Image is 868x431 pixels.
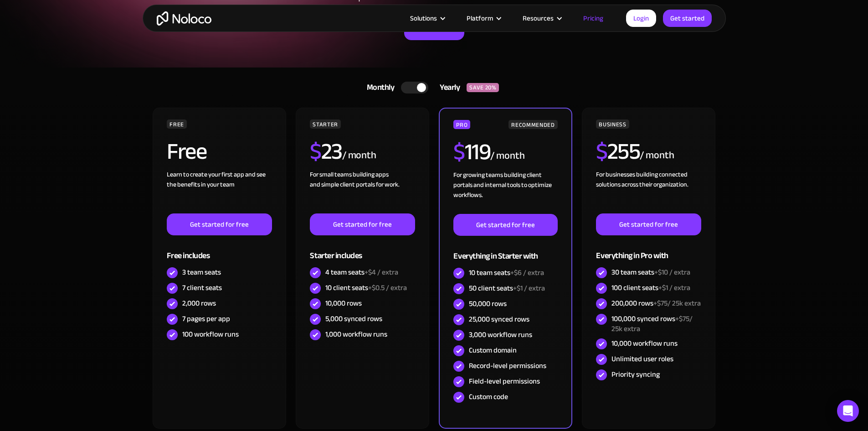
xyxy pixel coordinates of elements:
span: +$4 / extra [365,265,398,279]
div: 5,000 synced rows [325,314,382,324]
div: PRO [453,120,470,129]
div: Resources [523,12,554,24]
div: 200,000 rows [611,298,701,308]
div: STARTER [310,119,340,129]
div: Resources [511,12,572,24]
div: 10 team seats [469,268,544,278]
div: For businesses building connected solutions across their organization. ‍ [596,170,701,213]
span: +$6 / extra [510,266,544,280]
span: $ [453,130,465,173]
div: 3 team seats [182,267,221,277]
div: 2,000 rows [182,298,216,308]
div: Platform [467,12,493,24]
div: 50,000 rows [469,299,507,309]
div: Custom code [469,392,508,402]
span: +$1 / extra [513,281,545,295]
a: Get started [663,10,712,27]
div: 7 pages per app [182,314,230,324]
h2: 255 [596,140,640,163]
div: Solutions [410,12,437,24]
div: Unlimited user roles [611,354,673,364]
h2: 23 [310,140,342,163]
div: 25,000 synced rows [469,314,529,324]
div: 3,000 workflow runs [469,330,532,340]
div: Free includes [167,235,272,265]
div: / month [640,148,674,163]
div: Everything in Pro with [596,235,701,265]
h2: Free [167,140,206,163]
div: FREE [167,119,187,129]
div: Monthly [355,81,401,94]
div: 100,000 synced rows [611,314,701,334]
div: SAVE 20% [467,83,499,92]
span: +$10 / extra [654,265,690,279]
div: Everything in Starter with [453,236,557,265]
div: 10,000 rows [325,298,362,308]
div: For growing teams building client portals and internal tools to optimize workflows. [453,170,557,214]
div: 100 client seats [611,283,690,293]
a: Get started for free [453,214,557,236]
div: Solutions [399,12,455,24]
div: 30 team seats [611,267,690,277]
div: Learn to create your first app and see the benefits in your team ‍ [167,170,272,213]
div: 1,000 workflow runs [325,329,387,339]
div: 10,000 workflow runs [611,338,678,348]
span: $ [310,130,321,173]
div: BUSINESS [596,119,629,129]
a: Get started for free [596,213,701,235]
div: Priority syncing [611,369,660,379]
div: Custom domain [469,345,517,355]
div: 7 client seats [182,283,222,293]
span: +$1 / extra [658,281,690,295]
div: 50 client seats [469,283,545,293]
a: Pricing [572,12,615,24]
a: Login [626,10,656,27]
div: Open Intercom Messenger [837,400,859,422]
a: Get started for free [167,213,272,235]
div: / month [490,149,524,163]
div: Starter includes [310,235,415,265]
div: 10 client seats [325,283,407,293]
div: 4 team seats [325,267,398,277]
div: / month [342,148,376,163]
div: For small teams building apps and simple client portals for work. ‍ [310,170,415,213]
span: +$75/ 25k extra [611,312,693,336]
div: RECOMMENDED [508,120,557,129]
span: +$0.5 / extra [368,281,407,295]
div: Record-level permissions [469,361,546,371]
span: $ [596,130,607,173]
span: +$75/ 25k extra [653,296,701,310]
div: 100 workflow runs [182,329,239,339]
a: home [157,11,211,26]
div: Field-level permissions [469,376,540,386]
h2: 119 [453,140,490,163]
div: Yearly [428,81,467,94]
div: Platform [455,12,511,24]
a: Get started for free [310,213,415,235]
